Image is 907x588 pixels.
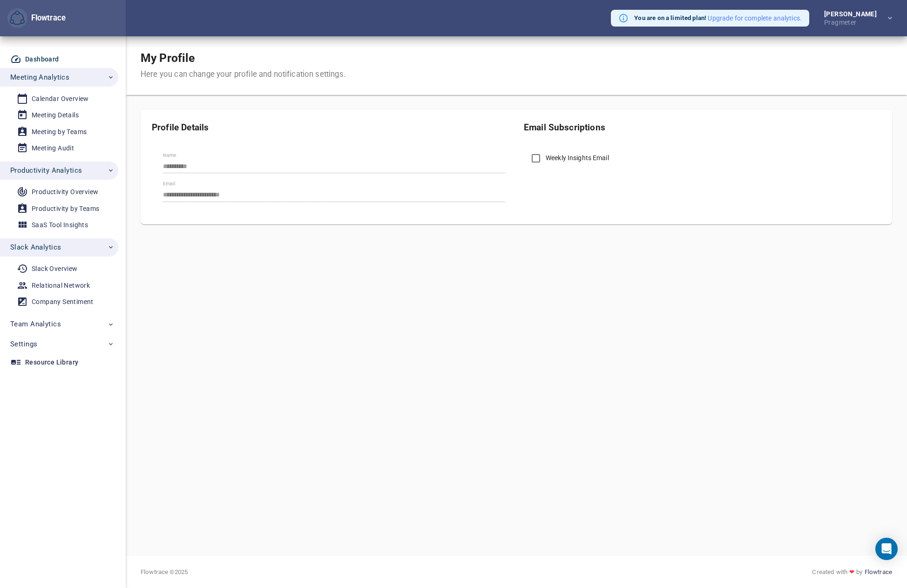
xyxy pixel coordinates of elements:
[32,186,98,198] div: Productivity Overview
[10,338,37,350] span: Settings
[32,142,74,154] div: Meeting Audit
[32,93,89,105] div: Calendar Overview
[163,182,175,186] label: Email
[32,280,90,291] div: Relational Network
[32,296,94,308] div: Company Sentiment
[163,153,176,157] label: Name
[141,69,345,80] div: Here you can change your profile and notification settings.
[32,126,87,138] div: Meeting by Teams
[7,8,27,28] button: Flowtrace
[141,568,188,576] span: Flowtrace © 2025
[27,13,66,24] div: Flowtrace
[865,568,892,576] a: Flowtrace
[847,568,856,576] span: ❤
[25,54,59,65] div: Dashboard
[824,11,880,17] div: [PERSON_NAME]
[10,71,69,83] span: Meeting Analytics
[856,568,862,576] span: by
[875,538,898,560] div: Open Intercom Messenger
[32,109,79,121] div: Meeting Details
[32,219,88,231] div: SaaS Tool Insights
[10,318,61,330] span: Team Analytics
[809,8,900,28] button: [PERSON_NAME]Pragmeter
[546,153,609,163] span: Weekly Insights Email
[10,241,61,253] span: Slack Analytics
[524,121,881,134] div: Email Subscriptions
[32,263,78,275] div: Slack Overview
[10,11,25,26] img: Flowtrace
[152,121,509,134] div: Profile Details
[32,203,99,215] div: Productivity by Teams
[7,8,66,28] div: Flowtrace
[708,14,802,23] button: Upgrade for complete analytics.
[812,568,892,576] div: Created with
[10,164,82,176] span: Productivity Analytics
[25,357,78,368] div: Resource Library
[634,14,706,21] strong: You are on a limited plan!
[824,17,880,26] div: Pragmeter
[141,51,345,65] h1: My Profile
